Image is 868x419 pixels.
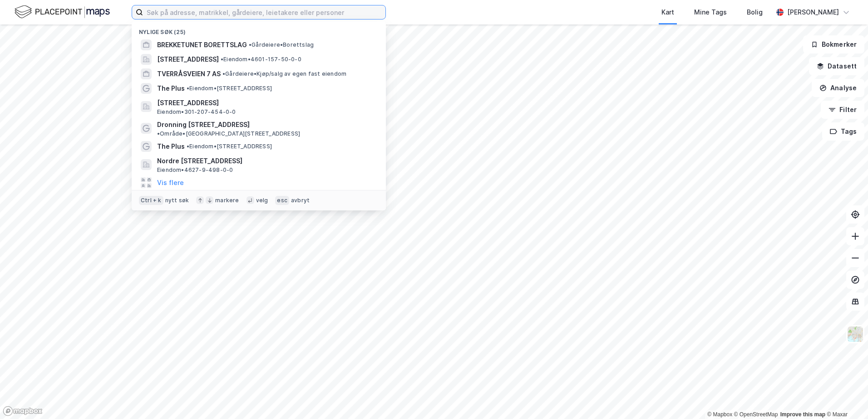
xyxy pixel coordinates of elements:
span: Nordre [STREET_ADDRESS] [157,156,375,166]
div: markere [215,197,239,204]
iframe: Chat Widget [823,375,868,419]
div: Mine Tags [694,7,727,18]
button: Analyse [812,79,864,97]
div: esc [275,196,289,205]
button: Bokmerker [803,35,864,54]
span: Eiendom • [STREET_ADDRESS] [187,85,272,92]
span: Område • [GEOGRAPHIC_DATA][STREET_ADDRESS] [157,130,300,137]
div: Bolig [747,7,763,18]
span: Dronning [STREET_ADDRESS] [157,119,250,130]
a: OpenStreetMap [734,411,778,418]
a: Mapbox [707,411,732,418]
a: Mapbox homepage [3,406,43,416]
span: TVERRÅSVEIEN 7 AS [157,68,221,79]
span: Eiendom • 4601-157-50-0-0 [221,56,301,63]
input: Søk på adresse, matrikkel, gårdeiere, leietakere eller personer [143,5,385,19]
div: Kart [661,7,674,18]
button: Tags [822,122,864,141]
span: • [222,70,225,77]
button: Filter [821,101,864,119]
a: Improve this map [780,411,825,418]
span: [STREET_ADDRESS] [157,54,219,65]
span: The Plus [157,83,185,94]
span: Eiendom • [STREET_ADDRESS] [187,143,272,150]
div: velg [256,197,268,204]
div: Ctrl + k [139,196,163,205]
div: [PERSON_NAME] [787,7,839,18]
img: Z [847,326,864,343]
span: Gårdeiere • Kjøp/salg av egen fast eiendom [222,70,346,78]
span: • [249,41,252,48]
img: logo.f888ab2527a4732fd821a326f86c7f29.svg [15,4,110,20]
span: [STREET_ADDRESS] [157,97,375,108]
span: Eiendom • 4627-9-498-0-0 [157,166,233,174]
div: avbryt [291,197,310,204]
span: Eiendom • 301-207-454-0-0 [157,108,236,116]
div: nytt søk [165,197,189,204]
div: Kontrollprogram for chat [823,375,868,419]
button: Vis flere [157,177,184,188]
button: Datasett [809,57,864,75]
div: Nylige søk (25) [132,21,386,38]
span: • [187,143,189,150]
span: Gårdeiere • Borettslag [249,41,314,49]
span: BREKKETUNET BORETTSLAG [157,39,247,50]
span: • [221,56,223,63]
span: • [187,85,189,92]
span: The Plus [157,141,185,152]
span: • [157,130,160,137]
